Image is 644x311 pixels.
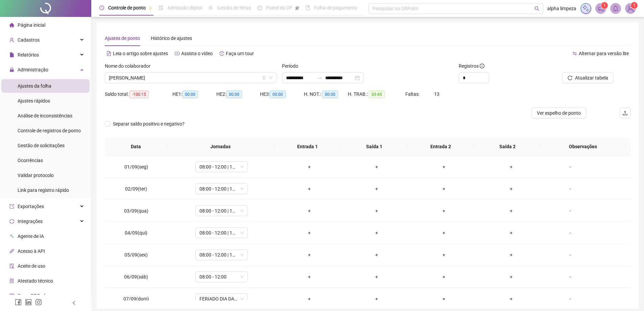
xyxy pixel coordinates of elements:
[483,185,540,193] div: +
[257,5,262,10] span: dashboard
[416,229,472,237] div: +
[550,185,590,193] div: -
[274,137,341,156] th: Entrada 1
[349,273,405,281] div: +
[322,91,338,98] span: 00:00
[483,163,540,171] div: +
[9,67,14,72] span: lock
[547,5,576,12] span: alpha limpeza
[407,137,474,156] th: Entrada 2
[219,51,224,56] span: history
[459,62,484,70] span: Registros
[18,187,69,193] span: Link para registro rápido
[105,36,140,41] span: Ajustes de ponto
[282,62,303,70] label: Período
[18,263,45,269] span: Aceite de uso
[124,208,148,214] span: 03/09(qua)
[167,137,274,156] th: Jornadas
[281,185,338,193] div: +
[199,206,244,216] span: 08:00 - 12:00 | 13:00 - 17:00
[582,5,590,12] img: sparkle-icon.fc2bf0ac1784a2077858766a79e2daf3.svg
[9,23,14,27] span: home
[9,52,14,57] span: file
[18,248,45,254] span: Acesso à API
[269,76,273,80] span: down
[483,273,540,281] div: +
[199,250,244,260] span: 08:00 - 12:00 | 13:00 - 17:00
[216,90,260,98] div: HE 2:
[633,3,636,8] span: 1
[341,137,407,156] th: Saída 1
[110,120,187,128] span: Separar saldo positivo e negativo?
[124,164,148,170] span: 01/09(seg)
[9,279,14,283] span: solution
[18,98,50,104] span: Ajustes rápidos
[405,91,421,97] span: Faltas:
[123,296,149,302] span: 07/09(dom)
[550,251,590,259] div: -
[305,5,310,10] span: book
[304,90,348,98] div: H. NOT.:
[18,278,53,284] span: Atestado técnico
[483,207,540,215] div: +
[625,3,636,14] img: 83039
[483,229,540,237] div: +
[167,5,202,10] span: Admissão digital
[416,295,472,303] div: +
[182,91,198,98] span: 00:00
[18,37,40,43] span: Cadastros
[598,5,604,12] span: notification
[125,230,147,236] span: 04/09(qui)
[124,252,148,258] span: 05/09(sex)
[416,163,472,171] div: +
[18,158,43,163] span: Ocorrências
[72,301,76,305] span: left
[151,36,192,41] span: Histórico de ajustes
[9,38,14,42] span: user-add
[601,2,608,9] sup: 1
[217,5,251,10] span: Gestão de férias
[480,64,484,68] span: info-circle
[172,90,216,98] div: HE 1:
[18,143,65,148] span: Gestão de solicitações
[281,251,338,259] div: +
[314,5,357,10] span: Folha de pagamento
[483,295,540,303] div: +
[550,229,590,237] div: -
[199,228,244,238] span: 08:00 - 12:00 | 13:00 - 17:00
[369,91,385,98] span: 03:45
[35,299,42,306] span: instagram
[550,163,590,171] div: -
[18,219,43,224] span: Integrações
[109,73,272,83] span: RODOLFO AUGUSTO
[483,251,540,259] div: +
[108,5,146,10] span: Controle de ponto
[9,219,14,224] span: sync
[416,251,472,259] div: +
[18,173,54,178] span: Validar protocolo
[18,234,44,239] span: Agente de IA
[474,137,541,156] th: Saída 2
[226,51,254,56] span: Faça um tour
[159,5,163,10] span: file-done
[99,5,104,10] span: clock-circle
[18,293,48,298] span: Gerar QRCode
[537,109,581,117] span: Ver espelho de ponto
[124,274,148,280] span: 06/09(sáb)
[621,288,637,304] iframe: Intercom live chat
[105,62,155,70] label: Nome do colaborador
[295,6,299,10] span: pushpin
[317,75,323,81] span: to
[9,264,14,268] span: audit
[416,273,472,281] div: +
[572,51,577,56] span: swap
[199,272,244,282] span: 08:00 - 12:00
[129,91,149,98] span: -100:15
[262,76,266,80] span: filter
[9,204,14,209] span: export
[349,163,405,171] div: +
[603,3,606,8] span: 1
[125,186,147,192] span: 02/09(ter)
[175,51,180,56] span: youtube
[541,137,625,156] th: Observações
